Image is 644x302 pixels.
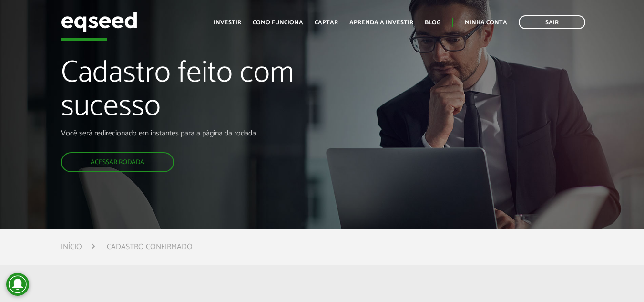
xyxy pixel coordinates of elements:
a: Aprenda a investir [349,20,413,26]
a: Investir [214,20,241,26]
a: Sair [519,15,585,29]
p: Você será redirecionado em instantes para a página da rodada. [61,129,369,138]
li: Cadastro confirmado [107,240,193,253]
a: Captar [315,20,338,26]
a: Acessar rodada [61,152,174,172]
a: Início [61,243,82,251]
a: Minha conta [465,20,507,26]
a: Como funciona [253,20,303,26]
a: Blog [425,20,440,26]
h1: Cadastro feito com sucesso [61,57,369,129]
img: EqSeed [61,10,137,35]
